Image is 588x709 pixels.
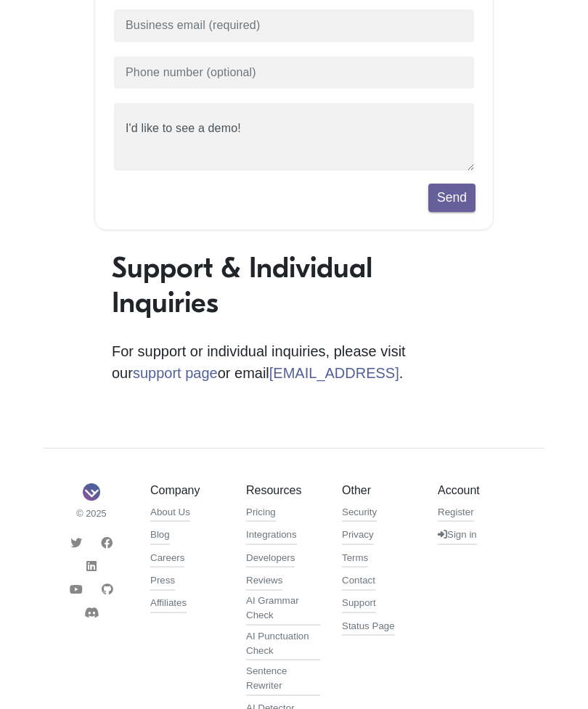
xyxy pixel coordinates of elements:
[269,365,399,381] a: [EMAIL_ADDRESS]
[86,560,97,572] i: LinkedIn
[246,505,276,522] a: Pricing
[133,365,218,381] a: support page
[113,102,475,172] textarea: I'd like to see a demo!
[102,583,113,595] i: Github
[112,250,476,320] h1: Support & Individual Inquiries
[342,528,374,545] a: Privacy
[70,583,83,595] i: Youtube
[83,483,100,501] img: Sapling Logo
[150,528,170,545] a: Blog
[438,505,474,522] a: Register
[113,8,475,44] input: Business email (required)
[342,551,368,568] a: Terms
[84,607,99,618] i: Discord
[342,483,416,497] h5: Other
[342,596,376,613] a: Support
[113,55,475,91] input: Phone number (optional)
[342,505,377,522] a: Security
[438,483,512,497] h5: Account
[150,483,224,497] h5: Company
[101,537,113,549] i: Facebook
[112,340,476,384] p: For support or individual inquiries, please visit our or email .
[150,573,175,591] a: Press
[342,619,395,636] a: Status Page
[246,551,295,568] a: Developers
[150,596,187,613] a: Affiliates
[150,505,190,522] a: About Us
[246,664,320,696] a: Sentence Rewriter
[246,483,320,497] h5: Resources
[342,573,375,591] a: Contact
[246,594,320,626] a: AI Grammar Check
[70,537,82,549] i: Twitter
[150,551,184,568] a: Careers
[246,629,320,661] a: AI Punctuation Check
[438,528,477,545] a: Sign in
[246,528,297,545] a: Integrations
[54,507,128,520] small: © 2025
[246,573,282,591] a: Reviews
[428,184,475,211] button: Send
